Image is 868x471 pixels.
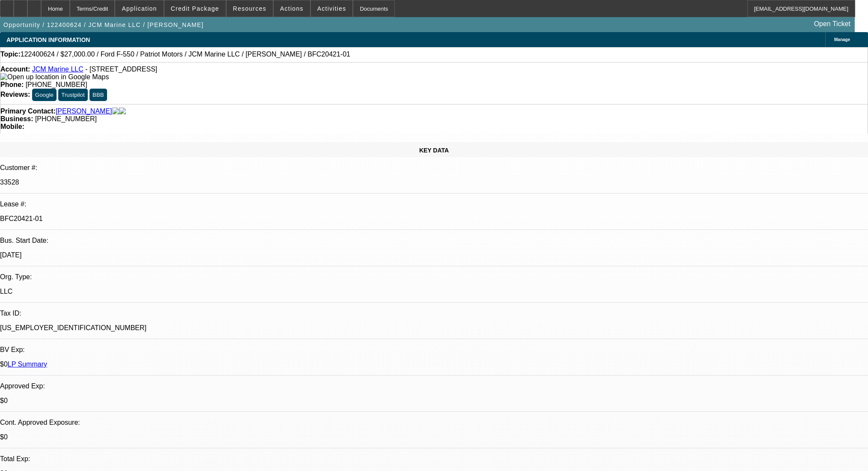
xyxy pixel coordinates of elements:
span: 122400624 / $27,000.00 / Ford F-550 / Patriot Motors / JCM Marine LLC / [PERSON_NAME] / BFC20421-01 [21,51,350,58]
a: [PERSON_NAME] [56,107,112,115]
span: Actions [280,5,304,12]
button: Resources [227,0,273,17]
button: BBB [89,89,107,101]
span: KEY DATA [419,147,449,154]
a: JCM Marine LLC [32,66,84,73]
span: Activities [317,5,346,12]
strong: Reviews: [0,91,30,98]
span: Manage [834,37,850,42]
button: Google [32,89,57,101]
strong: Business: [0,115,33,122]
a: LP Summary [8,361,47,368]
button: Credit Package [164,0,226,17]
span: - [STREET_ADDRESS] [85,66,157,73]
button: Activities [311,0,353,17]
span: Credit Package [171,5,219,12]
button: Actions [274,0,310,17]
span: Opportunity / 122400624 / JCM Marine LLC / [PERSON_NAME] [3,21,204,28]
span: Resources [233,5,266,12]
strong: Primary Contact: [0,107,56,115]
a: Open Ticket [811,17,854,31]
span: [PHONE_NUMBER] [26,81,87,88]
img: linkedin-icon.png [119,107,126,115]
strong: Phone: [0,81,24,88]
a: View Google Maps [0,73,109,80]
button: Trustpilot [58,89,87,101]
span: [PHONE_NUMBER] [35,115,97,122]
img: Open up location in Google Maps [0,73,109,81]
strong: Mobile: [0,123,24,130]
img: facebook-icon.png [112,107,119,115]
button: Application [115,0,163,17]
span: APPLICATION INFORMATION [6,36,90,43]
strong: Topic: [0,51,21,58]
strong: Account: [0,66,30,73]
span: Application [122,5,157,12]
